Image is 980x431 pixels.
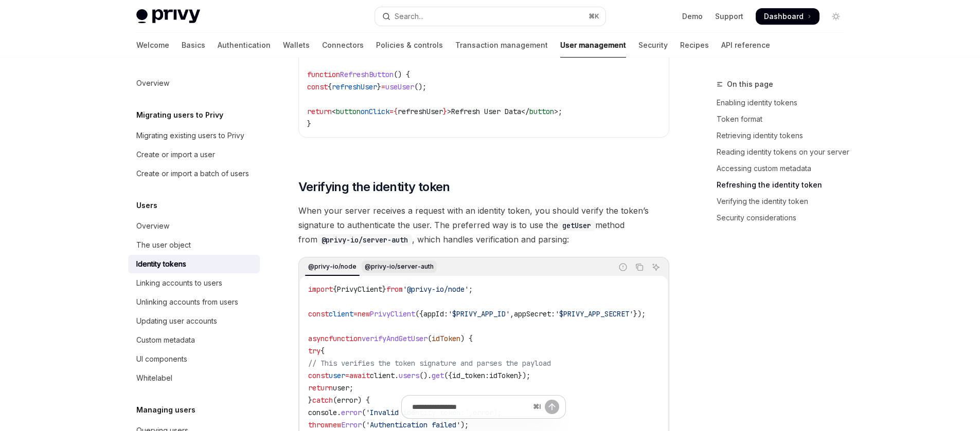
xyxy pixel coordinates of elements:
span: onClick [361,107,389,116]
span: get [432,371,444,380]
span: { [394,107,398,116]
button: Ask AI [649,260,663,274]
span: } [382,285,386,294]
a: Overview [128,74,260,92]
span: function [307,70,340,79]
span: verifyAndGetUser [362,334,427,343]
span: async [308,334,329,343]
a: Welcome [136,33,169,58]
a: Unlinking accounts from users [128,293,260,311]
a: Refreshing the identity token [717,177,852,193]
a: Migrating existing users to Privy [128,126,260,145]
a: User management [560,33,626,58]
button: Copy the contents from the code block [633,260,646,274]
code: getUser [558,220,595,231]
span: // This verifies the token signature and parses the payload [308,359,551,368]
img: light logo [136,9,200,24]
span: (). [419,371,432,380]
a: Transaction management [455,33,548,58]
div: Create or import a user [136,148,215,161]
div: Migrating existing users to Privy [136,129,244,142]
a: Verifying the identity token [717,193,852,210]
span: < [332,107,336,116]
span: > [554,107,558,116]
span: import [308,285,333,294]
a: Recipes [680,33,709,58]
span: const [308,309,329,318]
span: button [529,107,554,116]
div: The user object [136,239,191,251]
div: Linking accounts to users [136,277,222,289]
span: from [386,285,403,294]
a: Linking accounts to users [128,274,260,292]
span: () { [394,70,410,79]
span: appId: [423,309,448,318]
span: , [510,309,514,318]
div: Overview [136,77,169,89]
span: Verifying the identity token [298,179,450,195]
span: client [329,309,353,318]
a: Accessing custom metadata [717,160,852,177]
span: When your server receives a request with an identity token, you should verify the token’s signatu... [298,203,669,247]
div: Overview [136,220,169,232]
div: Whitelabel [136,372,172,384]
span: ({ [415,309,423,318]
span: try [308,346,320,355]
h5: Managing users [136,404,195,416]
a: Support [715,11,743,22]
span: ; [469,285,473,294]
a: Retrieving identity tokens [717,127,852,144]
div: Create or import a batch of users [136,167,249,180]
a: The user object [128,236,260,254]
div: Updating user accounts [136,315,217,327]
span: } [307,119,311,128]
div: UI components [136,353,187,365]
a: Overview [128,217,260,235]
a: Basics [182,33,205,58]
span: user [329,371,345,380]
a: Identity tokens [128,255,260,273]
span: On this page [727,78,773,90]
span: </ [521,107,529,116]
span: '@privy-io/node' [403,285,469,294]
input: Ask a question... [412,396,529,418]
span: const [308,371,329,380]
a: Connectors [322,33,364,58]
span: PrivyClient [337,285,382,294]
a: Demo [682,11,703,22]
span: function [329,334,362,343]
span: refreshUser [398,107,443,116]
span: '$PRIVY_APP_ID' [448,309,510,318]
span: return [308,383,333,392]
span: }); [518,371,530,380]
a: Whitelabel [128,369,260,387]
span: idToken [432,334,460,343]
span: button [336,107,361,116]
a: Updating user accounts [128,312,260,330]
span: = [389,107,394,116]
a: Security considerations [717,210,852,226]
span: } [443,107,447,116]
a: Enabling identity tokens [717,95,852,111]
a: Reading identity tokens on your server [717,144,852,160]
span: Refresh User Data [451,107,521,116]
span: user [333,383,349,392]
span: = [381,82,385,91]
span: RefreshButton [340,70,394,79]
span: client [370,371,395,380]
span: { [320,346,325,355]
a: Dashboard [756,8,819,25]
span: Dashboard [764,11,804,22]
span: useUser [385,82,414,91]
span: idToken [489,371,518,380]
div: @privy-io/server-auth [362,260,437,273]
span: id_token: [452,371,489,380]
span: { [328,82,332,91]
span: await [349,371,370,380]
div: Identity tokens [136,258,186,270]
a: UI components [128,350,260,368]
a: Security [638,33,668,58]
span: ; [558,107,562,116]
span: ( [427,334,432,343]
a: API reference [721,33,770,58]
